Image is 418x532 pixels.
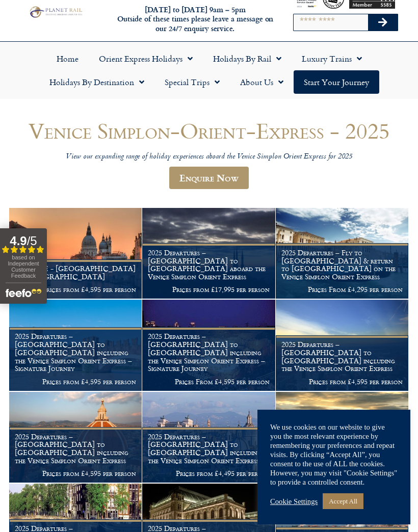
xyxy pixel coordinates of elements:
h1: 2025 Departures – Fly to [GEOGRAPHIC_DATA] & return to [GEOGRAPHIC_DATA] on the Venice Simplon Or... [281,249,403,281]
p: Prices from £4,595 per person [15,378,136,386]
a: Cookie Settings [270,497,318,506]
p: View our expanding range of holiday experiences aboard the Venice Simplon Orient Express for 2025 [9,152,409,162]
h6: [DATE] to [DATE] 9am – 5pm Outside of these times please leave a message on our 24/7 enquiry serv... [114,5,276,34]
a: Luxury Trains [292,47,372,70]
h1: 2025 Departures – [GEOGRAPHIC_DATA] to [GEOGRAPHIC_DATA] aboard the Venice Simplon Orient Express [148,249,269,281]
a: Home [46,47,89,70]
a: 2025 Departures – [GEOGRAPHIC_DATA] to [GEOGRAPHIC_DATA] including the Venice Simplon Orient Expr... [142,392,275,483]
a: Accept All [323,493,363,509]
a: 2025 Departures – [GEOGRAPHIC_DATA] to [GEOGRAPHIC_DATA] aboard the Venice Simplon Orient Express... [142,208,275,299]
a: Orient Express Holidays [89,47,203,70]
a: 2025 Departures – [GEOGRAPHIC_DATA] to [GEOGRAPHIC_DATA] including the Venice Simplon Orient Expr... [142,300,275,391]
p: Prices From £4,595 per person [148,378,269,386]
h1: 2025 Departures – [GEOGRAPHIC_DATA] to [GEOGRAPHIC_DATA] including the Venice Simplon Orient Express [281,340,403,373]
img: Orient Express Special Venice compressed [9,208,142,299]
a: Holidays by Destination [39,70,154,94]
nav: Menu [5,47,413,94]
a: Special Trips [154,70,230,94]
a: Holidays by Rail [203,47,292,70]
h1: 2025 Departures – [GEOGRAPHIC_DATA] to [GEOGRAPHIC_DATA] including the Venice Simplon Orient Expr... [15,332,136,373]
p: Prices from £17,995 per person [148,285,269,294]
a: 2025 Departures – [GEOGRAPHIC_DATA] to [GEOGRAPHIC_DATA] including the Venice Simplon Orient Expr... [9,300,142,391]
a: 2025 Departures – [GEOGRAPHIC_DATA] to [GEOGRAPHIC_DATA] including the Venice Simplon Orient Expr... [276,300,409,391]
a: The VSOE - [GEOGRAPHIC_DATA] to [GEOGRAPHIC_DATA] Prices from £4,595 per person [9,208,142,299]
p: Prices From £4,295 per person [281,285,403,294]
img: venice aboard the Orient Express [276,208,408,299]
a: About Us [230,70,294,94]
p: Prices from £4,495 per person [148,469,269,477]
a: 2025 Departures – [GEOGRAPHIC_DATA] to [GEOGRAPHIC_DATA] including the Venice Simplon Orient Expr... [9,392,142,483]
p: Prices from £4,595 per person [281,378,403,386]
a: 2025 Departures – [GEOGRAPHIC_DATA] to [GEOGRAPHIC_DATA] including the Venice Simplon Orient Expr... [276,392,409,483]
a: Start your Journey [294,70,379,94]
h1: 2025 Departures – [GEOGRAPHIC_DATA] to [GEOGRAPHIC_DATA] including the Venice Simplon Orient Express [15,433,136,465]
div: We use cookies on our website to give you the most relevant experience by remembering your prefer... [270,422,398,487]
img: Planet Rail Train Holidays Logo [28,5,84,19]
h1: 2025 Departures – [GEOGRAPHIC_DATA] to [GEOGRAPHIC_DATA] including the Venice Simplon Orient Expr... [148,332,269,373]
p: Prices from £4,595 per person [15,469,136,477]
a: Enquire Now [169,167,249,189]
button: Search [368,14,398,31]
h1: Venice Simplon-Orient-Express - 2025 [9,119,409,143]
a: 2025 Departures – Fly to [GEOGRAPHIC_DATA] & return to [GEOGRAPHIC_DATA] on the Venice Simplon Or... [276,208,409,299]
h1: 2025 Departures – [GEOGRAPHIC_DATA] to [GEOGRAPHIC_DATA] including the Venice Simplon Orient Express [148,433,269,465]
h1: The VSOE - [GEOGRAPHIC_DATA] to [GEOGRAPHIC_DATA] [15,264,136,281]
p: Prices from £4,595 per person [15,285,136,294]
